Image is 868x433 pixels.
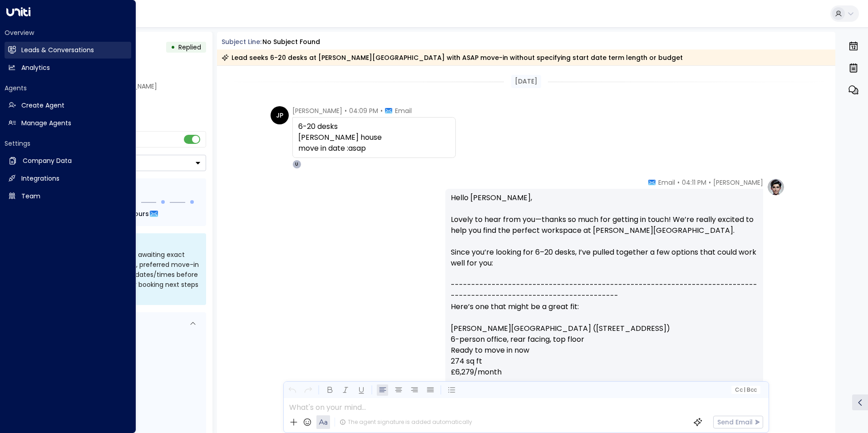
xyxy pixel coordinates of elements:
span: Email [395,106,412,115]
div: [PERSON_NAME] house [298,132,450,143]
h2: Analytics [21,63,50,73]
span: Cc Bcc [735,387,756,393]
button: Redo [302,384,314,396]
div: Next Follow Up: [44,209,199,219]
a: Team [5,188,131,205]
a: Integrations [5,170,131,187]
span: Email [658,178,675,187]
span: Replied [178,43,201,52]
div: Lead seeks 6-20 desks at [PERSON_NAME][GEOGRAPHIC_DATA] with ASAP move-in without specifying star... [222,53,683,62]
div: Follow Up Sequence [44,186,199,195]
span: • [677,178,680,187]
h2: Overview [5,28,131,37]
span: • [709,178,711,187]
a: Create Agent [5,97,131,114]
div: No subject found [262,37,320,47]
div: • [171,39,175,55]
div: 6-20 desks [298,121,450,154]
span: In about 21 hours [92,209,149,219]
a: Company Data [5,153,131,169]
span: • [345,106,347,115]
div: move in date :asap [298,143,450,154]
span: [PERSON_NAME] [292,106,342,115]
a: Analytics [5,59,131,76]
a: Leads & Conversations [5,42,131,59]
span: [PERSON_NAME] [713,178,763,187]
div: [DATE] [511,75,541,88]
h2: Agents [5,84,131,93]
div: The agent signature is added automatically [340,418,472,426]
div: JP [271,106,289,124]
h2: Leads & Conversations [21,45,94,55]
span: | [744,387,745,393]
span: 04:09 PM [349,106,378,115]
h2: Manage Agents [21,118,71,128]
span: 04:11 PM [682,178,706,187]
h2: Settings [5,139,131,148]
span: Subject Line: [222,37,261,46]
button: Undo [286,384,298,396]
div: U [292,160,301,169]
a: Manage Agents [5,115,131,132]
h2: Company Data [23,156,72,166]
span: • [380,106,383,115]
h2: Integrations [21,174,59,183]
h2: Create Agent [21,101,64,110]
img: profile-logo.png [767,178,785,196]
button: Cc|Bcc [731,386,760,394]
h2: Team [21,192,40,201]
